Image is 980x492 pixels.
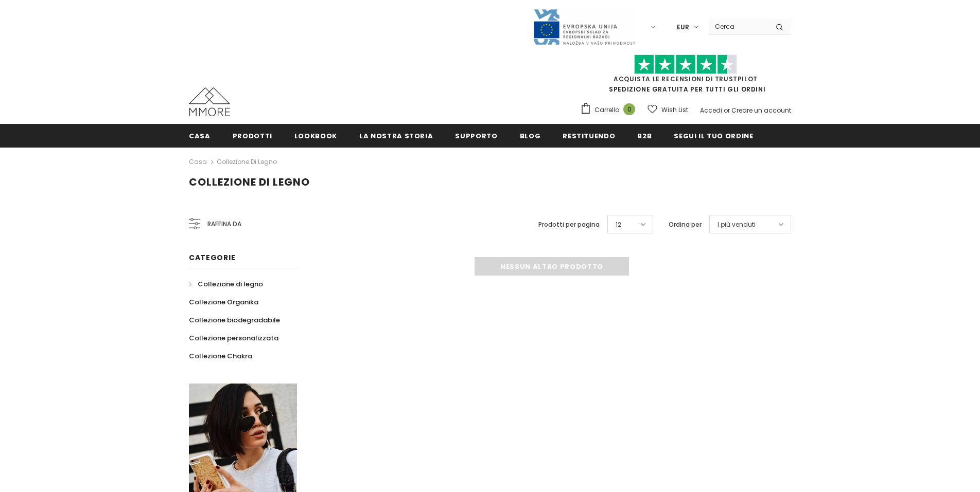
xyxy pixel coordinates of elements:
a: Restituendo [563,124,615,147]
a: Collezione di legno [217,157,277,166]
span: I più venduti [717,220,756,230]
span: 0 [623,103,635,115]
span: Categorie [189,252,235,263]
a: Segui il tuo ordine [674,124,753,147]
img: Fidati di Pilot Stars [634,54,737,75]
img: Javni Razpis [533,8,636,46]
a: Carrello 0 [580,102,640,118]
span: Collezione biodegradabile [189,315,280,325]
span: Collezione di legno [198,279,263,289]
span: Restituendo [563,131,615,141]
span: Casa [189,131,211,141]
a: La nostra storia [359,124,433,147]
a: Collezione biodegradabile [189,311,280,329]
a: Blog [520,124,541,147]
a: Collezione Chakra [189,347,252,365]
span: Raffina da [207,218,241,230]
a: Casa [189,156,207,168]
a: B2B [637,124,652,147]
a: Accedi [700,106,722,115]
span: SPEDIZIONE GRATUITA PER TUTTI GLI ORDINI [580,59,791,94]
span: Prodotti [233,131,272,141]
span: Collezione personalizzata [189,333,278,343]
a: supporto [455,124,497,147]
span: La nostra storia [359,131,433,141]
span: Lookbook [294,131,337,141]
span: Collezione Organika [189,297,258,307]
span: Segui il tuo ordine [674,131,753,141]
a: Acquista le recensioni di TrustPilot [614,75,758,83]
a: Wish List [647,101,688,119]
span: Collezione Chakra [189,351,252,361]
a: Javni Razpis [533,22,636,31]
span: Wish List [661,105,688,115]
span: 12 [616,220,621,230]
span: Carrello [594,105,619,115]
span: B2B [637,131,652,141]
label: Prodotti per pagina [538,220,600,230]
a: Lookbook [294,124,337,147]
a: Creare un account [731,106,791,115]
a: Prodotti [233,124,272,147]
span: supporto [455,131,497,141]
a: Collezione di legno [189,275,263,293]
span: or [724,106,730,115]
a: Collezione personalizzata [189,329,278,347]
a: Collezione Organika [189,293,258,311]
span: Blog [520,131,541,141]
span: EUR [677,22,689,32]
img: Casi MMORE [189,87,230,116]
span: Collezione di legno [189,175,310,189]
label: Ordina per [669,220,702,230]
input: Search Site [709,19,768,34]
a: Casa [189,124,211,147]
